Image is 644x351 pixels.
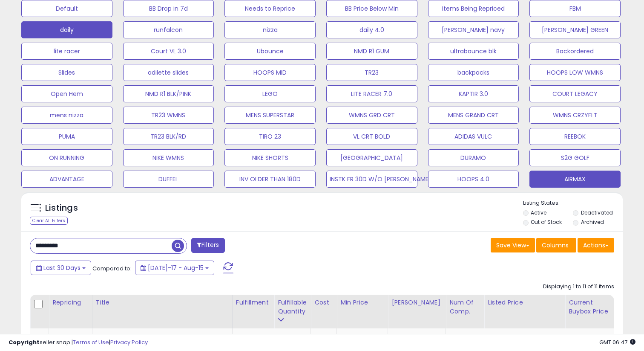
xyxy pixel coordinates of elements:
button: KAPTIR 3.0 [428,85,519,102]
button: HOOPS LOW WMNS [529,64,621,81]
button: Save View [491,238,535,252]
div: Displaying 1 to 11 of 11 items [543,283,614,291]
button: WMNS CRZYFLT [529,107,621,124]
button: Slides [21,64,112,81]
button: ON RUNNING [21,149,112,166]
span: Compared to: [92,264,132,273]
button: daily [21,21,112,38]
button: Last 30 Days [31,261,91,275]
button: Open Hem [21,85,112,102]
button: WMNS GRD CRT [326,107,417,124]
div: Fulfillment [236,298,270,307]
button: LITE RACER 7.0 [326,85,417,102]
button: REEBOK [529,128,621,145]
button: LEGO [224,85,316,102]
p: Listing States: [523,199,623,207]
button: NIKE SHORTS [224,149,316,166]
div: Cost [314,298,333,307]
button: Ubounce [224,43,316,60]
button: [PERSON_NAME] navy [428,21,519,38]
label: Out of Stock [531,218,562,226]
button: TR23 [326,64,417,81]
button: Actions [578,238,614,252]
button: runfalcon [123,21,214,38]
h5: Listings [45,202,78,214]
div: Title [96,298,229,307]
button: lite racer [21,43,112,60]
button: nizza [224,21,316,38]
button: NIKE WMNS [123,149,214,166]
button: TR23 BLK/RD [123,128,214,145]
button: VL CRT BOLD [326,128,417,145]
button: ADIDAS VULC [428,128,519,145]
div: Repricing [52,298,89,307]
strong: Copyright [9,338,40,346]
button: mens nizza [21,107,112,124]
span: Columns [542,241,569,249]
button: MENS GRAND CRT [428,107,519,124]
button: Court VL 3.0 [123,43,214,60]
a: Privacy Policy [110,338,148,346]
button: [PERSON_NAME] GREEN [529,21,621,38]
div: Clear All Filters [30,217,68,225]
div: Fulfillable Quantity [278,298,307,316]
button: TR23 WMNS [123,107,214,124]
button: COURT LEGACY [529,85,621,102]
a: Terms of Use [73,338,109,346]
button: Backordered [529,43,621,60]
button: MENS SUPERSTAR [224,107,316,124]
div: seller snap | | [9,339,148,347]
button: S2G GOLF [529,149,621,166]
div: [PERSON_NAME] [391,298,442,307]
button: HOOPS MID [224,64,316,81]
button: backpacks [428,64,519,81]
button: NMD R1 GUM [326,43,417,60]
button: ultrabounce blk [428,43,519,60]
span: Last 30 Days [43,264,80,272]
span: [DATE]-17 - Aug-15 [148,264,204,272]
button: HOOPS 4.0 [428,171,519,188]
button: [GEOGRAPHIC_DATA] [326,149,417,166]
div: Min Price [340,298,384,307]
button: daily 4.0 [326,21,417,38]
label: Active [531,209,546,216]
label: Deactivated [581,209,613,216]
button: NMD R1 BLK/PINK [123,85,214,102]
button: PUMA [21,128,112,145]
button: AIRMAX [529,171,621,188]
button: TIRO 23 [224,128,316,145]
div: Num of Comp. [449,298,480,316]
button: DUFFEL [123,171,214,188]
button: Columns [536,238,576,252]
div: Current Buybox Price [569,298,612,316]
button: INV OLDER THAN 180D [224,171,316,188]
span: 2025-09-18 06:47 GMT [599,338,635,346]
div: Listed Price [488,298,561,307]
label: Archived [581,218,604,226]
button: [DATE]-17 - Aug-15 [135,261,214,275]
button: ADVANTAGE [21,171,112,188]
button: adilette slides [123,64,214,81]
button: Filters [191,238,224,253]
button: DURAMO [428,149,519,166]
button: INSTK FR 30D W/O [PERSON_NAME] [326,171,417,188]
